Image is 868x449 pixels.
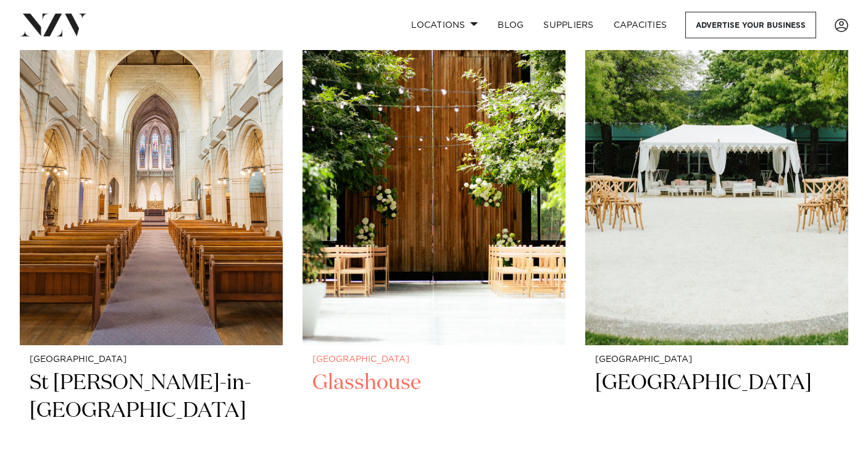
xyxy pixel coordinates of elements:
a: SUPPLIERS [533,12,603,38]
img: nzv-logo.png [20,14,87,36]
small: [GEOGRAPHIC_DATA] [312,355,556,364]
a: Capacities [604,12,677,38]
a: BLOG [488,12,533,38]
small: [GEOGRAPHIC_DATA] [595,355,838,364]
a: Locations [401,12,488,38]
a: Advertise your business [685,12,816,38]
small: [GEOGRAPHIC_DATA] [30,355,273,364]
